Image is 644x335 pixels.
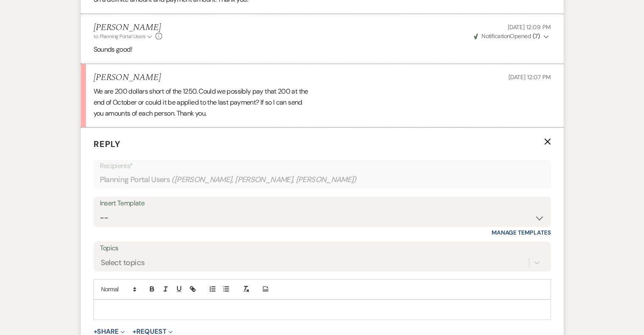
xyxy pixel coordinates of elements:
[133,328,173,335] button: Request
[473,32,551,41] button: NotificationOpened (7)
[508,23,551,31] span: [DATE] 12:09 PM
[100,172,544,188] div: Planning Portal Users
[94,328,125,335] button: Share
[94,72,161,83] h5: [PERSON_NAME]
[509,73,551,81] span: [DATE] 12:07 PM
[100,242,544,255] label: Topics
[474,32,540,40] span: Opened
[94,328,97,335] span: +
[100,161,544,172] p: Recipients*
[94,138,121,150] span: Reply
[94,33,146,40] span: to: Planning Portal Users
[101,257,145,268] div: Select topics
[94,44,551,55] p: Sounds good!
[532,32,540,40] strong: ( 7 )
[94,33,154,40] button: to: Planning Portal Users
[133,328,136,335] span: +
[171,174,357,185] span: ( [PERSON_NAME], [PERSON_NAME], [PERSON_NAME] )
[492,229,551,236] a: Manage Templates
[481,32,510,40] span: Notification
[100,197,544,210] div: Insert Template
[94,22,163,33] h5: [PERSON_NAME]
[94,86,551,119] div: We are 200 dollars short of the 1250. Could we possibly pay that 200 at the end of October or cou...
